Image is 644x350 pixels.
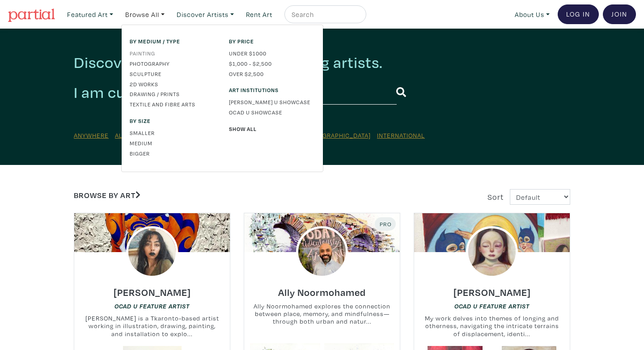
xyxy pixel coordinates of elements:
a: Photography [130,59,216,67]
a: Bigger [130,149,216,157]
h2: Discover independent and emerging artists. [74,53,570,72]
a: Smaller [130,129,216,137]
a: [PERSON_NAME] [453,284,531,294]
a: [PERSON_NAME] [114,284,191,294]
a: Sculpture [130,70,216,78]
a: Browse by Art [74,190,140,200]
span: By medium / type [130,37,216,45]
a: Eastern [GEOGRAPHIC_DATA] [277,131,371,139]
input: Search [291,9,358,20]
h6: [PERSON_NAME] [114,286,191,298]
a: Join [603,4,636,24]
a: Rent Art [242,5,276,24]
a: Medium [130,139,216,147]
div: Featured Art [121,25,323,172]
a: Textile and Fibre Arts [130,100,216,108]
img: phpThumb.php [466,226,518,278]
a: Log In [558,4,599,24]
small: My work delves into themes of longing and otherness, navigating the intricate terrains of displac... [414,314,570,338]
a: Discover Artists [173,5,238,24]
span: Pro [379,220,392,228]
a: All of [GEOGRAPHIC_DATA] [115,131,201,139]
a: 2D works [130,80,216,88]
a: OCAD U Showcase [229,108,315,116]
span: By size [130,117,216,125]
img: phpThumb.php [296,226,348,278]
a: Ally Noormohamed [278,284,366,294]
h2: I am curious about [74,83,206,102]
small: [PERSON_NAME] is a Tkaronto-based artist working in illustration, drawing, painting, and installa... [74,314,230,338]
a: Show All [229,125,315,133]
span: Sort [487,192,504,202]
a: Featured Art [63,5,117,24]
a: Painting [130,49,216,57]
h6: Ally Noormohamed [278,286,366,298]
a: International [377,131,425,139]
h6: [PERSON_NAME] [453,286,531,298]
a: Under $1000 [229,49,315,57]
a: OCAD U Feature Artist [114,302,190,310]
span: By price [229,37,315,45]
em: OCAD U Feature Artist [114,303,190,310]
a: Drawing / Prints [130,90,216,98]
a: Anywhere [74,131,109,139]
a: $1,000 - $2,500 [229,59,315,67]
em: OCAD U Feature Artist [454,303,530,310]
a: About Us [511,5,554,24]
img: phpThumb.php [126,226,178,278]
span: Art Institutions [229,86,315,94]
a: Over $2,500 [229,70,315,78]
a: Browse All [121,5,169,24]
a: OCAD U Feature Artist [454,302,530,310]
a: [PERSON_NAME] U Showcase [229,98,315,106]
small: Ally Noormohamed explores the connection between place, memory, and mindfulness—through both urba... [244,302,400,326]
